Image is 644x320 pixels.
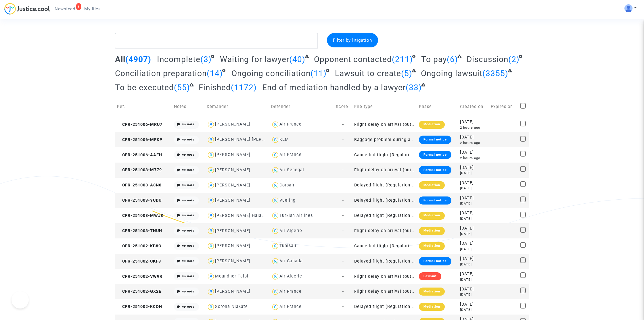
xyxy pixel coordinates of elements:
[392,55,413,64] span: (211)
[117,122,162,127] span: CFR-251006-MRU7
[352,299,417,315] td: Delayed flight (Regulation EC 261/2004)
[271,181,279,190] img: icon-user.svg
[172,97,205,117] td: Notes
[215,167,250,172] div: [PERSON_NAME]
[215,243,250,248] div: [PERSON_NAME]
[314,55,392,64] span: Opponent contacted
[205,97,269,117] td: Demander
[401,69,412,78] span: (5)
[207,166,215,174] img: icon-user.svg
[182,259,194,263] i: no note
[271,136,279,144] img: icon-user.svg
[352,147,417,163] td: Cancelled flight (Regulation EC 261/2004)
[458,97,489,117] td: Created on
[271,120,279,129] img: icon-user.svg
[271,288,279,296] img: icon-user.svg
[419,272,441,280] div: Lawsuit
[352,97,417,117] td: File type
[460,262,487,267] div: [DATE]
[342,167,344,172] span: -
[215,304,248,309] div: Sorona Niakate
[207,303,215,311] img: icon-user.svg
[460,195,487,201] div: [DATE]
[207,120,215,129] img: icon-user.svg
[207,181,215,190] img: icon-user.svg
[342,228,344,233] span: -
[115,83,174,92] span: To be executed
[207,257,215,265] img: icon-user.svg
[84,6,101,11] span: My files
[460,156,487,161] div: 2 hours ago
[342,122,344,127] span: -
[342,244,344,248] span: -
[182,198,194,202] i: no note
[460,292,487,297] div: [DATE]
[117,137,162,142] span: CFR-251006-MFKP
[352,284,417,299] td: Flight delay on arrival (outside of EU - Montreal Convention)
[279,137,289,142] div: KLM
[182,183,194,187] i: no note
[269,97,334,117] td: Defender
[207,136,215,144] img: icon-user.svg
[460,307,487,312] div: [DATE]
[215,137,313,142] div: [PERSON_NAME] [PERSON_NAME] Bouquillard
[117,183,162,188] span: CFR-251003-A8N8
[182,305,194,309] i: no note
[215,259,250,263] div: [PERSON_NAME]
[460,125,487,130] div: 2 hours ago
[279,183,295,188] div: Corsair
[460,165,487,171] div: [DATE]
[352,238,417,254] td: Cancelled flight (Regulation EC 261/2004)
[419,242,445,250] div: Mediation
[117,198,162,203] span: CFR-251003-YCDU
[271,303,279,311] img: icon-user.svg
[482,69,508,78] span: (3355)
[174,83,190,92] span: (55)
[271,257,279,265] img: icon-user.svg
[50,5,80,13] a: 3Newsfeed
[271,242,279,250] img: icon-user.svg
[182,244,194,248] i: no note
[157,55,200,64] span: Incomplete
[125,55,151,64] span: (4907)
[352,132,417,147] td: Baggage problem during a flight
[489,97,518,117] td: Expires on
[460,286,487,292] div: [DATE]
[271,211,279,220] img: icon-user.svg
[117,274,162,279] span: CFR-251002-VW9R
[115,97,172,117] td: Ref.
[117,289,161,294] span: CFR-251002-GX2E
[215,152,250,157] div: [PERSON_NAME]
[182,138,194,141] i: no note
[279,213,313,218] div: Turkish Airlines
[460,149,487,156] div: [DATE]
[342,183,344,188] span: -
[271,151,279,159] img: icon-user.svg
[467,55,508,64] span: Discussion
[421,55,447,64] span: To pay
[271,272,279,281] img: icon-user.svg
[460,216,487,221] div: [DATE]
[342,259,344,264] span: -
[460,256,487,262] div: [DATE]
[460,301,487,308] div: [DATE]
[419,151,451,159] div: Formal notice
[117,167,162,172] span: CFR-251003-M779
[215,274,248,279] div: Moundher Talbi
[460,201,487,206] div: [DATE]
[342,137,344,142] span: -
[207,227,215,235] img: icon-user.svg
[419,136,451,144] div: Formal notice
[352,178,417,193] td: Delayed flight (Regulation EC 261/2004)
[342,274,344,279] span: -
[333,38,372,43] span: Filter by litigation
[207,196,215,205] img: icon-user.svg
[352,254,417,269] td: Delayed flight (Regulation EC 261/2004)
[334,97,352,117] td: Score
[352,163,417,178] td: Flight delay on arrival (outside of EU - Montreal Convention)
[207,211,215,220] img: icon-user.svg
[279,243,297,248] div: Tunisair
[419,181,445,189] div: Mediation
[182,274,194,278] i: no note
[271,227,279,235] img: icon-user.svg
